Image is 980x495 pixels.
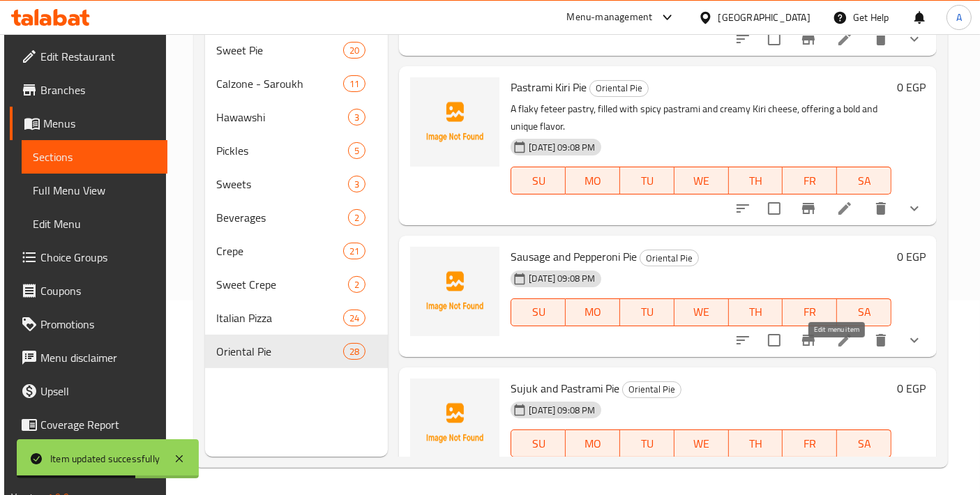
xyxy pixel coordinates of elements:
button: SA [837,298,891,326]
button: TU [620,298,674,326]
span: 3 [349,111,365,124]
button: SA [837,429,891,457]
button: TH [729,167,783,195]
span: 2 [349,278,365,291]
div: Oriental Pie [589,80,649,97]
div: items [343,75,365,92]
button: Branch-specific-item [792,22,825,56]
span: Crepe [216,243,343,259]
button: sort-choices [726,22,760,56]
span: TU [626,434,669,454]
span: 5 [349,144,365,158]
button: sort-choices [726,323,760,357]
span: Beverages [216,209,348,226]
div: Sweets3 [205,167,388,201]
button: delete [864,22,898,56]
div: Beverages2 [205,201,388,234]
div: Calzone - Saroukh11 [205,67,388,100]
span: Sweet Pie [216,42,343,59]
span: SU [517,302,560,322]
span: TH [734,434,778,454]
button: FR [783,167,837,195]
span: Pastrami Kiri Pie [511,77,587,98]
span: 24 [344,312,365,325]
button: delete [864,455,898,488]
button: FR [783,298,837,326]
span: Edit Menu [33,215,157,232]
a: Edit Restaurant [10,40,168,73]
span: Select to update [760,24,789,54]
div: items [348,142,365,159]
span: 21 [344,245,365,258]
button: MO [566,298,620,326]
button: SU [511,167,566,195]
span: Select to update [760,326,789,355]
span: Sujuk and Pastrami Pie [511,378,619,399]
button: MO [566,429,620,457]
div: Item updated successfully [50,451,160,466]
span: Pickles [216,142,348,159]
a: Coupons [10,274,168,307]
span: SU [517,171,560,191]
span: 2 [349,211,365,224]
div: Italian Pizza [216,310,343,326]
button: SA [837,167,891,195]
div: Italian Pizza24 [205,301,388,335]
nav: Menu sections [205,28,388,374]
span: MO [571,171,615,191]
span: A [956,10,962,25]
span: Oriental Pie [590,80,648,96]
span: TH [734,302,778,322]
span: Promotions [40,316,157,333]
a: Edit menu item [836,31,853,47]
span: Oriental Pie [216,343,343,360]
span: SU [517,434,560,454]
span: FR [788,171,831,191]
div: items [348,109,365,125]
button: WE [674,167,729,195]
div: Hawawshi3 [205,100,388,134]
span: MO [571,434,615,454]
svg: Show Choices [906,31,923,47]
h6: 0 EGP [897,379,926,398]
button: show more [898,323,931,357]
span: TH [734,171,778,191]
span: Oriental Pie [623,381,681,397]
div: Sweet Pie20 [205,33,388,67]
h6: 0 EGP [897,247,926,266]
div: items [348,209,365,226]
a: Menu disclaimer [10,341,168,374]
span: [DATE] 09:08 PM [523,404,601,417]
button: sort-choices [726,455,760,488]
button: TU [620,429,674,457]
span: 28 [344,345,365,358]
button: delete [864,323,898,357]
img: Pastrami Kiri Pie [410,77,499,167]
a: Edit menu item [836,200,853,217]
a: Full Menu View [22,174,168,207]
img: Sausage and Pepperoni Pie [410,247,499,336]
span: SA [843,434,886,454]
span: Hawawshi [216,109,348,125]
p: A flaky feteer pastry, filled with spicy pastrami and creamy Kiri cheese, offering a bold and uni... [511,100,891,135]
span: WE [680,302,723,322]
button: sort-choices [726,192,760,225]
button: WE [674,429,729,457]
span: Menus [43,115,157,132]
span: Sweet Crepe [216,276,348,293]
button: MO [566,167,620,195]
span: Calzone - Saroukh [216,75,343,92]
span: [DATE] 09:08 PM [523,141,601,154]
h6: 0 EGP [897,77,926,97]
button: Branch-specific-item [792,455,825,488]
button: TU [620,167,674,195]
span: Upsell [40,383,157,399]
div: Oriental Pie [622,381,681,398]
span: TU [626,302,669,322]
div: Crepe21 [205,234,388,268]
